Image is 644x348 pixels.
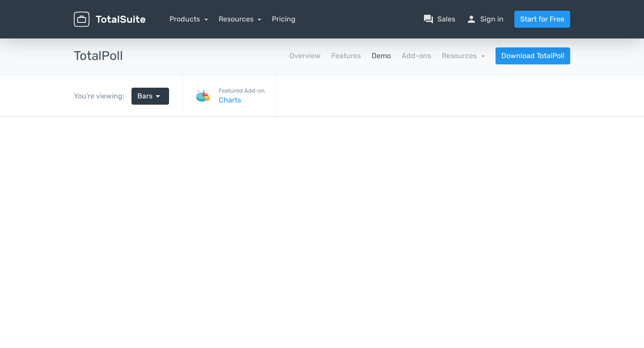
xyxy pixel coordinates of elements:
[423,14,434,25] span: question_answer
[331,51,361,61] a: Features
[153,91,163,102] span: arrow_drop_down
[442,51,485,60] a: Resources
[194,87,212,105] img: Charts
[131,88,169,105] a: Bars arrow_drop_down
[219,86,265,95] small: Featured Add-on
[272,14,296,25] a: Pricing
[169,15,208,23] a: Products
[466,14,504,25] a: personSign in
[514,11,570,28] a: Start for Free
[402,51,431,61] a: Add-ons
[74,91,131,102] div: You're viewing:
[466,14,477,25] span: person
[219,15,262,23] a: Resources
[423,14,455,25] a: question_answerSales
[219,95,265,106] a: Charts
[74,12,145,27] img: TotalSuite for WordPress
[74,49,123,63] h3: TotalPoll
[496,47,570,64] a: Download TotalPoll
[289,51,321,61] a: Overview
[372,51,391,61] a: Demo
[137,91,153,102] span: Bars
